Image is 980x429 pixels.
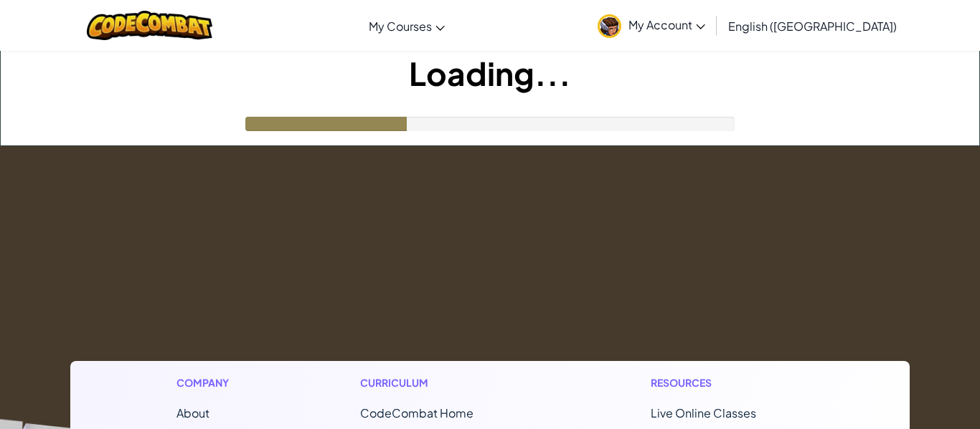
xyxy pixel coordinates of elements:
[369,19,432,34] span: My Courses
[176,375,243,390] h1: Company
[176,405,209,420] a: About
[360,375,534,390] h1: Curriculum
[1,51,979,95] h1: Loading...
[360,405,473,420] span: CodeCombat Home
[721,6,904,45] a: English ([GEOGRAPHIC_DATA])
[87,11,212,40] img: CodeCombat logo
[598,14,621,38] img: avatar
[728,19,897,34] span: English ([GEOGRAPHIC_DATA])
[651,405,756,420] a: Live Online Classes
[362,6,452,45] a: My Courses
[651,375,804,390] h1: Resources
[628,17,705,32] span: My Account
[590,3,712,48] a: My Account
